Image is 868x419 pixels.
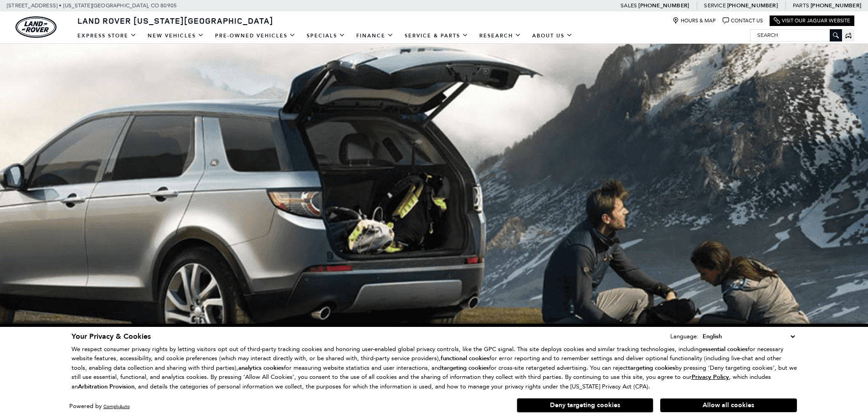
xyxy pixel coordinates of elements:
div: Language: [670,333,699,339]
a: Contact Us [723,17,763,24]
p: We respect consumer privacy rights by letting visitors opt out of third-party tracking cookies an... [72,345,797,392]
span: Service [704,2,725,9]
strong: essential cookies [702,345,748,353]
u: Privacy Policy [692,373,729,381]
nav: Main Navigation [72,28,578,44]
a: Research [474,28,527,44]
strong: Arbitration Provision [78,383,134,391]
a: [PHONE_NUMBER] [811,2,861,9]
span: Parts [793,2,809,9]
strong: analytics cookies [238,364,284,372]
img: Land Rover [15,16,56,38]
strong: targeting cookies [628,364,675,372]
span: Land Rover [US_STATE][GEOGRAPHIC_DATA] [77,15,273,26]
a: New Vehicles [142,28,210,44]
a: Specials [301,28,351,44]
a: Finance [351,28,399,44]
a: Hours & Map [673,17,716,24]
a: Visit Our Jaguar Website [774,17,850,24]
a: Service & Parts [399,28,474,44]
a: Land Rover [US_STATE][GEOGRAPHIC_DATA] [72,15,279,26]
strong: functional cookies [441,354,489,362]
a: Pre-Owned Vehicles [210,28,301,44]
input: Search [750,30,842,41]
a: EXPRESS STORE [72,28,142,44]
a: Privacy Policy [692,373,729,380]
a: About Us [527,28,578,44]
select: Language Select [700,331,797,341]
a: [STREET_ADDRESS] • [US_STATE][GEOGRAPHIC_DATA], CO 80905 [7,2,177,9]
a: [PHONE_NUMBER] [638,2,689,9]
a: [PHONE_NUMBER] [727,2,778,9]
strong: targeting cookies [442,364,489,372]
span: Your Privacy & Cookies [72,331,151,341]
a: ComplyAuto [103,403,130,409]
button: Allow all cookies [660,398,797,412]
a: land-rover [15,16,56,38]
span: Sales [621,2,637,9]
button: Deny targeting cookies [517,398,653,413]
div: Powered by [69,403,130,409]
